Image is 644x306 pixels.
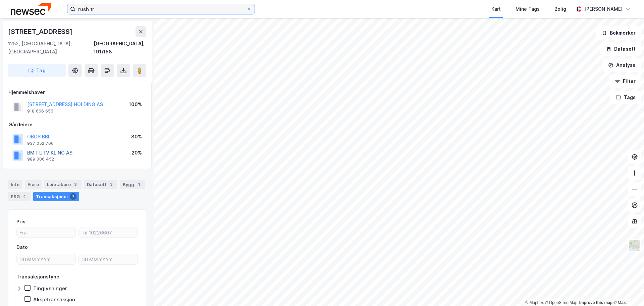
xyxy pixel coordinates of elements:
img: Z [628,239,641,252]
div: Dato [16,243,28,251]
div: 3 [108,181,115,188]
div: 1252, [GEOGRAPHIC_DATA], [GEOGRAPHIC_DATA] [8,40,94,56]
div: Bolig [554,5,566,13]
div: Eiere [25,180,42,189]
div: ESG [8,192,31,201]
input: Fra [17,227,75,237]
div: [PERSON_NAME] [584,5,623,13]
input: DD.MM.YYYY [17,254,75,264]
div: [GEOGRAPHIC_DATA], 191/158 [94,40,146,56]
input: Søk på adresse, matrikkel, gårdeiere, leietakere eller personer [75,4,247,14]
div: 20% [131,149,142,157]
div: [STREET_ADDRESS] [8,26,74,37]
div: Hjemmelshaver [8,88,146,96]
button: Filter [609,75,641,88]
div: 989 006 452 [27,157,54,162]
a: OpenStreetMap [545,300,578,305]
button: Tags [610,91,641,104]
div: 4 [21,193,28,200]
div: 3 [72,181,79,188]
button: Datasett [600,42,641,56]
div: 7 [70,193,76,200]
input: DD.MM.YYYY [79,254,138,264]
button: Bokmerker [596,26,641,40]
iframe: Chat Widget [610,274,644,306]
div: 937 052 766 [27,141,54,146]
img: newsec-logo.f6e21ccffca1b3a03d2d.png [11,3,51,15]
div: Pris [16,218,25,226]
div: 1 [136,181,142,188]
input: Til 10226607 [79,227,138,237]
div: Gårdeiere [8,121,146,129]
div: Tinglysninger [33,285,67,292]
div: Info [8,180,22,189]
div: Leietakere [44,180,82,189]
a: Mapbox [525,300,544,305]
button: Tag [8,64,66,77]
div: Kart [491,5,501,13]
div: Mine Tags [516,5,540,13]
div: Aksjetransaksjon [33,296,75,303]
div: 80% [131,133,142,141]
a: Improve this map [579,300,612,305]
div: Bygg [120,180,145,189]
div: Datasett [84,180,117,189]
div: 100% [129,100,142,108]
div: Transaksjoner [33,192,79,201]
div: Transaksjonstype [16,273,59,281]
button: Analyse [602,58,641,72]
div: 918 666 656 [27,108,53,114]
